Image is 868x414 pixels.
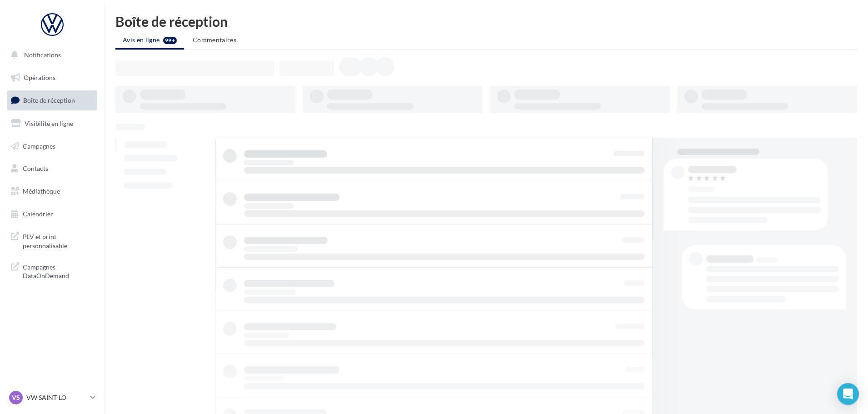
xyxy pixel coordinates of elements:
[5,182,99,201] a: Médiathèque
[5,90,99,110] a: Boîte de réception
[24,74,55,81] span: Opérations
[5,114,99,133] a: Visibilité en ligne
[23,210,53,218] span: Calendrier
[5,257,99,284] a: Campagnes DataOnDemand
[5,137,99,156] a: Campagnes
[23,230,94,250] span: PLV et print personnalisable
[12,393,20,402] span: VS
[25,120,73,127] span: Visibilité en ligne
[23,142,55,150] span: Campagnes
[23,96,75,104] span: Boîte de réception
[115,15,857,28] div: Boîte de réception
[193,36,236,44] span: Commentaires
[23,187,60,195] span: Médiathèque
[26,393,87,402] p: VW SAINT-LO
[5,227,99,254] a: PLV et print personnalisable
[5,68,99,87] a: Opérations
[23,165,48,172] span: Contacts
[23,261,94,280] span: Campagnes DataOnDemand
[837,383,859,405] div: Open Intercom Messenger
[5,159,99,178] a: Contacts
[7,389,97,406] a: VS VW SAINT-LO
[24,51,61,59] span: Notifications
[5,45,95,65] button: Notifications
[5,205,99,224] a: Calendrier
